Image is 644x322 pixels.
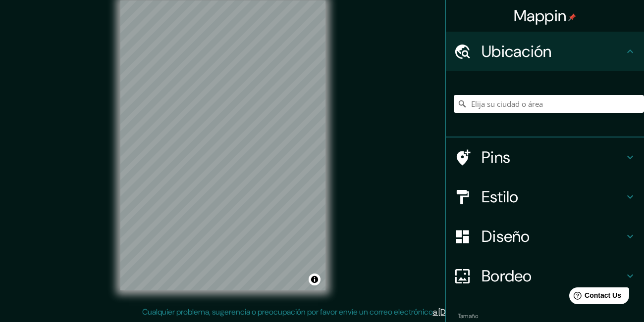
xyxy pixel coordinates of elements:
[568,13,576,21] img: pin-icon.png
[446,138,644,177] div: Pins
[446,256,644,296] div: Bordeo
[482,147,624,167] h4: Pins
[482,266,624,286] h4: Bordeo
[514,6,577,26] h4: Mappin
[446,217,644,256] div: Diseño
[446,32,644,71] div: Ubicación
[309,274,321,285] button: Atribución de choques
[458,312,478,321] label: Tamaño
[433,307,497,317] a: a [DOMAIN_NAME]
[482,227,624,246] h4: Diseño
[120,0,325,290] canvas: Mapa
[446,177,644,217] div: Estilo
[482,42,624,61] h4: Ubicación
[454,95,644,113] input: Elija su ciudad o área
[142,306,499,318] p: Cualquier problema, sugerencia o preocupación por favor envíe un correo electrónico .
[482,187,624,207] h4: Estilo
[556,283,633,311] iframe: Help widget launcher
